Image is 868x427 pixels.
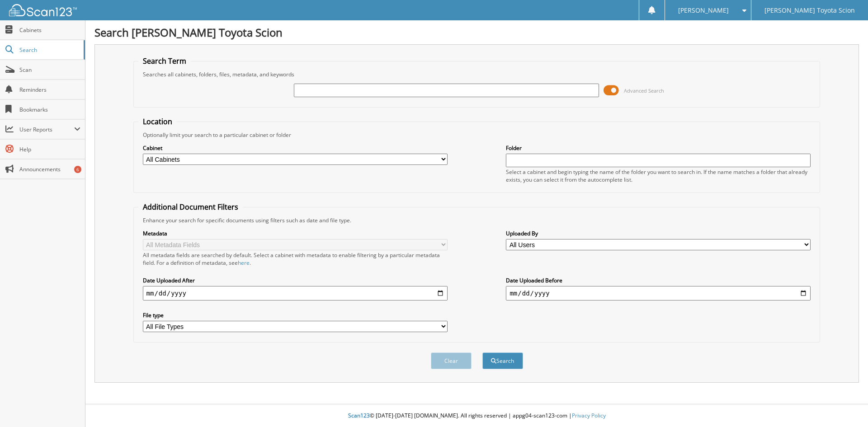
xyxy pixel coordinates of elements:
[138,70,816,78] div: Searches all cabinets, folders, files, metadata, and keywords
[348,412,370,419] span: Scan123
[19,165,80,173] span: Announcements
[138,117,177,127] legend: Location
[138,202,243,212] legend: Additional Document Filters
[624,87,664,94] span: Advanced Search
[85,405,868,427] div: © [DATE]-[DATE] [DOMAIN_NAME]. All rights reserved | appg04-scan123-com |
[678,8,729,13] span: [PERSON_NAME]
[19,26,80,34] span: Cabinets
[19,126,74,133] span: User Reports
[19,145,80,153] span: Help
[19,86,80,94] span: Reminders
[143,311,448,319] label: File type
[19,106,80,113] span: Bookmarks
[764,8,855,13] span: [PERSON_NAME] Toyota Scion
[94,25,859,40] h1: Search [PERSON_NAME] Toyota Scion
[572,412,606,419] a: Privacy Policy
[506,286,811,300] input: end
[9,4,77,16] img: scan123-logo-white.svg
[506,277,811,284] label: Date Uploaded Before
[138,131,816,139] div: Optionally limit your search to a particular cabinet or folder
[138,56,191,66] legend: Search Term
[506,168,811,183] div: Select a cabinet and begin typing the name of the folder you want to search in. If the name match...
[19,46,79,54] span: Search
[143,251,448,267] div: All metadata fields are searched by default. Select a cabinet with metadata to enable filtering b...
[143,286,448,300] input: start
[19,66,80,74] span: Scan
[431,352,472,369] button: Clear
[482,352,523,369] button: Search
[506,144,811,152] label: Folder
[143,144,448,152] label: Cabinet
[143,277,448,284] label: Date Uploaded After
[138,216,816,224] div: Enhance your search for specific documents using filters such as date and file type.
[143,230,448,237] label: Metadata
[74,166,81,173] div: 6
[238,259,250,267] a: here
[506,230,811,237] label: Uploaded By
